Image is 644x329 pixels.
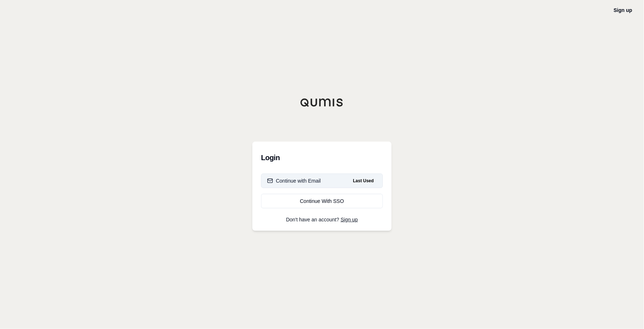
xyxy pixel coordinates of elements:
[261,194,383,208] a: Continue With SSO
[300,98,344,107] img: Qumis
[341,217,358,222] a: Sign up
[267,197,377,205] div: Continue With SSO
[267,177,321,184] div: Continue with Email
[350,176,377,185] span: Last Used
[261,217,383,222] p: Don't have an account?
[261,150,383,165] h3: Login
[261,174,383,188] button: Continue with EmailLast Used
[614,7,632,13] a: Sign up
